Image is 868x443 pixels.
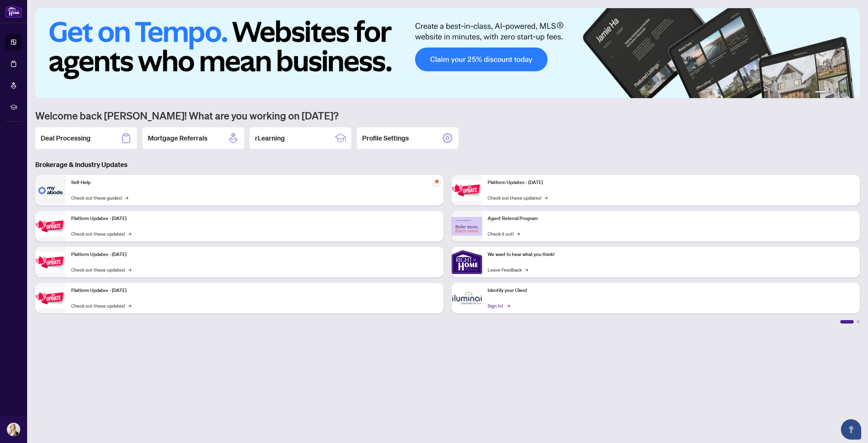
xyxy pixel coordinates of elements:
h2: Profile Settings [362,133,409,143]
img: Identify your Client [452,283,482,313]
p: Agent Referral Program [488,215,854,222]
a: Check out these guides!→ [71,194,128,201]
button: Open asap [841,419,861,440]
button: 3 [834,91,837,94]
span: → [128,230,131,237]
span: → [516,230,520,237]
a: Sign In!→ [488,302,509,309]
span: → [544,194,548,201]
img: Platform Updates - September 16, 2025 [35,216,66,237]
img: Platform Updates - July 8, 2025 [35,288,66,309]
button: 5 [845,91,848,94]
p: Platform Updates - [DATE] [71,215,438,222]
button: 2 [829,91,831,94]
h1: Welcome back [PERSON_NAME]! What are you working on [DATE]? [35,109,860,122]
span: → [507,302,510,309]
h3: Brokerage & Industry Updates [35,160,860,169]
img: Platform Updates - June 23, 2025 [452,180,482,201]
p: Self-Help [71,179,438,186]
img: logo [5,5,22,18]
a: Leave Feedback→ [488,266,528,273]
a: Check out these updates!→ [488,194,548,201]
p: Platform Updates - [DATE] [71,251,438,258]
span: pushpin [433,178,441,186]
h2: rLearning [255,133,285,143]
button: 4 [840,91,842,94]
img: Self-Help [35,175,66,205]
p: Identify your Client [488,287,854,294]
img: Agent Referral Program [452,217,482,236]
img: We want to hear what you think! [452,247,482,277]
a: Check it out!→ [488,230,520,237]
button: 6 [850,91,853,94]
a: Check out these updates!→ [71,302,131,309]
span: → [128,266,131,273]
span: → [128,302,131,309]
p: Platform Updates - [DATE] [71,287,438,294]
h2: Deal Processing [41,133,91,143]
h2: Mortgage Referrals [148,133,208,143]
a: Check out these updates!→ [71,266,131,273]
a: Check out these updates!→ [71,230,131,237]
p: Platform Updates - [DATE] [488,179,854,186]
span: → [125,194,128,201]
img: Slide 0 [35,8,860,98]
button: 1 [815,91,826,94]
span: → [525,266,528,273]
img: Profile Icon [7,423,20,436]
img: Platform Updates - July 21, 2025 [35,252,66,273]
p: We want to hear what you think! [488,251,854,258]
